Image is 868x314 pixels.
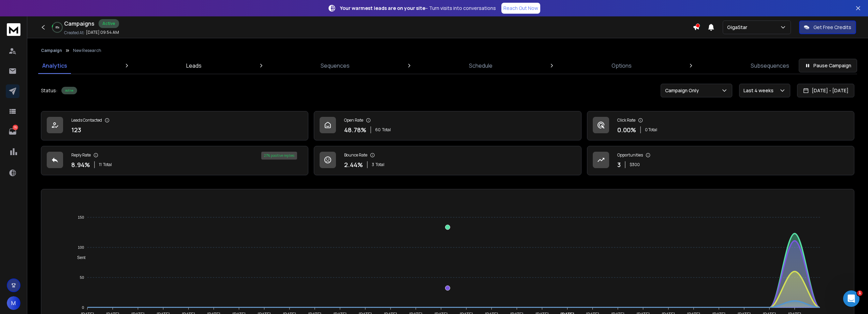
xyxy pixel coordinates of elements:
[64,19,94,28] h1: Campaigns
[645,127,657,133] p: 0 Total
[7,23,20,36] img: logo
[612,62,632,70] p: Options
[747,57,793,74] a: Subsequences
[617,118,635,123] p: Click Rate
[7,296,20,310] button: M
[607,57,636,74] a: Options
[314,146,581,175] a: Bounce Rate2.44%3Total
[469,62,492,70] p: Schedule
[744,87,776,94] p: Last 4 weeks
[71,118,102,123] p: Leads Contacted
[99,19,119,28] div: Active
[340,5,496,12] p: – Turn visits into conversations
[799,59,857,72] button: Pause Campaign
[71,160,90,169] p: 8.94 %
[344,125,366,135] p: 48.78 %
[503,5,538,12] p: Reach Out Now
[375,127,381,133] span: 60
[813,24,851,31] p: Get Free Credits
[321,62,350,70] p: Sequences
[78,215,84,219] tspan: 150
[82,305,84,310] tspan: 0
[64,30,85,36] p: Created At:
[261,152,297,160] div: 27 % positive replies
[344,118,363,123] p: Open Rate
[73,48,101,53] p: New Research
[382,127,391,133] span: Total
[727,24,750,31] p: GigaStar
[80,275,84,279] tspan: 50
[42,62,67,70] p: Analytics
[38,57,71,74] a: Analytics
[344,160,363,169] p: 2.44 %
[843,290,859,307] iframe: Intercom live chat
[41,146,308,175] a: Reply Rate8.94%11Total27% positive replies
[587,111,854,140] a: Click Rate0.00%0 Total
[372,162,374,167] span: 3
[376,162,384,167] span: Total
[751,62,789,70] p: Subsequences
[501,3,540,14] a: Reach Out Now
[797,84,854,97] button: [DATE] - [DATE]
[99,162,102,167] span: 11
[465,57,497,74] a: Schedule
[665,87,702,94] p: Campaign Only
[617,152,643,158] p: Opportunities
[617,125,636,135] p: 0.00 %
[799,21,856,34] button: Get Free Credits
[72,255,86,260] span: Sent
[86,30,119,35] p: [DATE] 09:54 AM
[41,48,62,53] button: Campaign
[344,152,367,158] p: Bounce Rate
[13,125,18,130] p: 75
[630,162,640,167] p: $ 300
[587,146,854,175] a: Opportunities3$300
[186,62,202,70] p: Leads
[41,111,308,140] a: Leads Contacted123
[61,87,77,94] div: Active
[617,160,621,169] p: 3
[103,162,112,167] span: Total
[182,57,206,74] a: Leads
[6,125,19,138] a: 75
[56,25,59,29] p: 8 %
[71,152,91,158] p: Reply Rate
[41,87,57,94] p: Status:
[78,245,84,249] tspan: 100
[857,290,863,296] span: 1
[317,57,354,74] a: Sequences
[71,125,81,135] p: 123
[314,111,581,140] a: Open Rate48.78%60Total
[340,5,425,11] strong: Your warmest leads are on your site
